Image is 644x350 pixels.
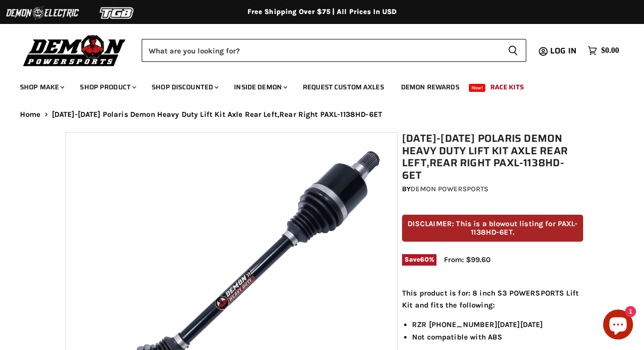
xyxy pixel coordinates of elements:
[601,46,619,55] span: $0.00
[12,73,617,97] ul: Main menu
[412,331,583,343] li: Not compatible with ABS
[20,110,41,119] a: Home
[412,319,583,331] li: RZR [PHONE_NUMBER][DATE][DATE]
[469,84,486,92] span: New!
[52,110,382,119] span: [DATE]-[DATE] Polaris Demon Heavy Duty Lift Kit Axle Rear Left,Rear Right PAXL-1138HD-6ET
[72,77,142,97] a: Shop Product
[600,310,636,342] inbox-online-store-chat: Shopify online store chat
[142,39,500,62] input: Search
[295,77,392,97] a: Request Custom Axles
[483,77,531,97] a: Race Kits
[12,77,70,97] a: Shop Make
[394,77,467,97] a: Demon Rewards
[5,3,80,22] img: Demon Electric Logo 2
[583,43,624,58] a: $0.00
[144,77,224,97] a: Shop Discounted
[402,184,583,195] div: by
[402,132,583,182] h1: [DATE]-[DATE] Polaris Demon Heavy Duty Lift Kit Axle Rear Left,Rear Right PAXL-1138HD-6ET
[20,32,129,68] img: Demon Powersports
[80,3,155,22] img: TGB Logo 2
[142,39,526,62] form: Product
[420,256,429,263] span: 60
[411,185,488,193] a: Demon Powersports
[402,287,583,312] p: This product is for: 8 inch S3 POWERSPORTS Lift Kit and fits the following:
[550,44,577,57] span: Log in
[402,254,436,265] span: Save %
[402,215,583,242] p: DISCLAIMER: This is a blowout listing for PAXL-1138HD-6ET.
[546,46,583,55] a: Log in
[444,255,490,264] span: From: $99.60
[226,77,293,97] a: Inside Demon
[500,39,526,62] button: Search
